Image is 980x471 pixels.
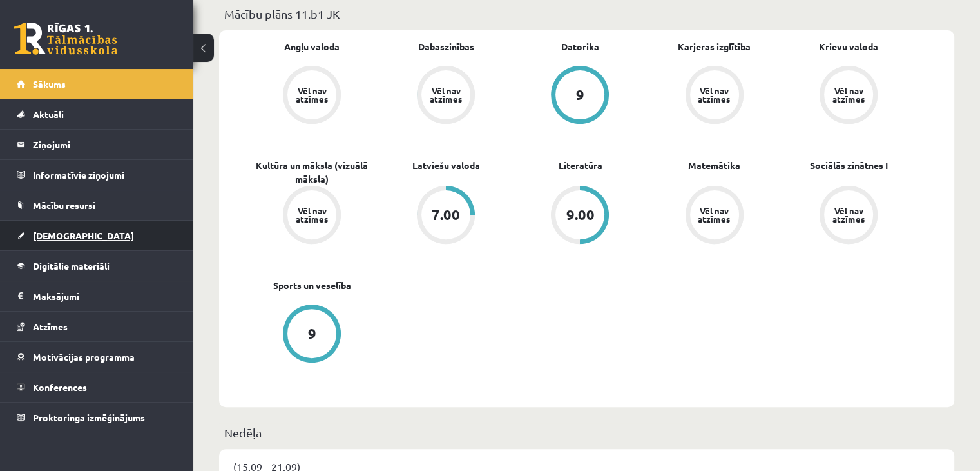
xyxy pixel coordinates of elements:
[308,326,316,341] div: 9
[17,69,177,99] a: Sākums
[33,381,87,393] span: Konferences
[245,66,379,126] a: Vēl nav atzīmes
[33,160,177,190] legend: Informatīvie ziņojumi
[576,88,584,102] div: 9
[688,159,740,172] a: Matemātika
[697,86,733,103] div: Vēl nav atzīmes
[648,186,782,246] a: Vēl nav atzīmes
[17,372,177,402] a: Konferences
[33,230,134,241] span: [DEMOGRAPHIC_DATA]
[33,78,66,90] span: Sākums
[33,351,135,363] span: Motivācijas programma
[412,159,480,172] a: Latviešu valoda
[17,312,177,341] a: Atzīmes
[33,130,177,159] legend: Ziņojumi
[33,321,68,332] span: Atzīmes
[831,86,867,103] div: Vēl nav atzīmes
[17,130,177,159] a: Ziņojumi
[513,186,647,246] a: 9.00
[245,305,379,365] a: 9
[14,23,117,55] a: Rīgas 1. Tālmācības vidusskola
[697,206,733,223] div: Vēl nav atzīmes
[17,281,177,311] a: Maksājumi
[17,160,177,190] a: Informatīvie ziņojumi
[831,206,867,223] div: Vēl nav atzīmes
[33,108,64,120] span: Aktuāli
[809,159,887,172] a: Sociālās zinātnes I
[17,221,177,250] a: [DEMOGRAPHIC_DATA]
[33,412,145,423] span: Proktoringa izmēģinājums
[379,66,513,126] a: Vēl nav atzīmes
[428,86,464,103] div: Vēl nav atzīmes
[561,40,599,54] a: Datorika
[678,40,751,54] a: Karjeras izglītība
[432,208,460,222] div: 7.00
[224,5,949,23] p: Mācību plāns 11.b1 JK
[33,281,177,311] legend: Maksājumi
[782,66,916,126] a: Vēl nav atzīmes
[294,206,330,223] div: Vēl nav atzīmes
[566,208,594,222] div: 9.00
[284,40,340,54] a: Angļu valoda
[245,186,379,246] a: Vēl nav atzīmes
[17,190,177,220] a: Mācību resursi
[17,251,177,281] a: Digitālie materiāli
[648,66,782,126] a: Vēl nav atzīmes
[819,40,878,54] a: Krievu valoda
[245,159,379,186] a: Kultūra un māksla (vizuālā māksla)
[17,99,177,129] a: Aktuāli
[17,403,177,432] a: Proktoringa izmēģinājums
[17,342,177,372] a: Motivācijas programma
[33,199,95,211] span: Mācību resursi
[513,66,647,126] a: 9
[558,159,602,172] a: Literatūra
[33,260,110,272] span: Digitālie materiāli
[224,424,949,441] p: Nedēļa
[379,186,513,246] a: 7.00
[782,186,916,246] a: Vēl nav atzīmes
[418,40,474,54] a: Dabaszinības
[273,279,351,292] a: Sports un veselība
[294,86,330,103] div: Vēl nav atzīmes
